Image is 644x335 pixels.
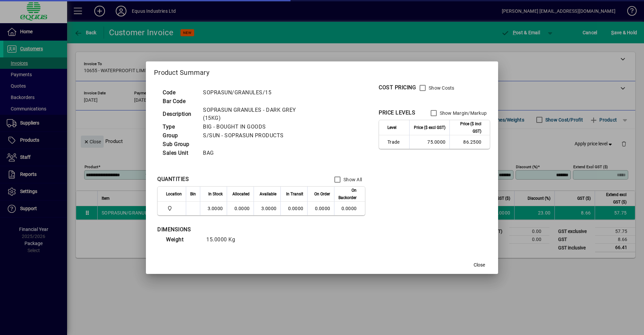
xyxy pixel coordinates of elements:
[159,140,200,149] td: Sub Group
[427,85,454,91] label: Show Costs
[286,190,303,198] span: In Transit
[338,187,357,201] span: On Backorder
[159,149,200,157] td: Sales Unit
[260,190,276,198] span: Available
[157,226,325,234] div: DIMENSIONS
[157,175,189,183] div: QUANTITIES
[200,106,322,123] td: SOPRASUN GRANULES - DARK GREY (15KG)
[203,235,243,244] td: 15.0000 Kg
[469,259,490,271] button: Close
[159,88,200,97] td: Code
[449,135,490,149] td: 86.2500
[414,124,445,131] span: Price ($ excl GST)
[159,123,200,131] td: Type
[146,61,498,81] h2: Product Summary
[409,135,449,149] td: 75.0000
[159,131,200,140] td: Group
[208,190,223,198] span: In Stock
[163,235,203,244] td: Weight
[387,124,396,131] span: Level
[200,149,322,157] td: BAG
[334,202,365,215] td: 0.0000
[159,106,200,123] td: Description
[474,261,485,269] span: Close
[379,84,416,92] div: COST PRICING
[159,97,200,106] td: Bar Code
[342,176,362,183] label: Show All
[438,110,487,116] label: Show Margin/Markup
[227,202,254,215] td: 0.0000
[232,190,250,198] span: Allocated
[288,206,304,211] span: 0.0000
[200,202,227,215] td: 3.0000
[379,109,415,117] div: PRICE LEVELS
[190,190,196,198] span: Bin
[314,190,330,198] span: On Order
[254,202,280,215] td: 3.0000
[166,190,182,198] span: Location
[200,123,322,131] td: BIG - BOUGHT IN GOODS
[200,88,322,97] td: SOPRASUN/GRANULES/15
[454,120,481,135] span: Price ($ incl GST)
[387,139,405,145] span: Trade
[200,131,322,140] td: S/SUN - SOPRASUN PRODUCTS
[315,206,330,211] span: 0.0000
